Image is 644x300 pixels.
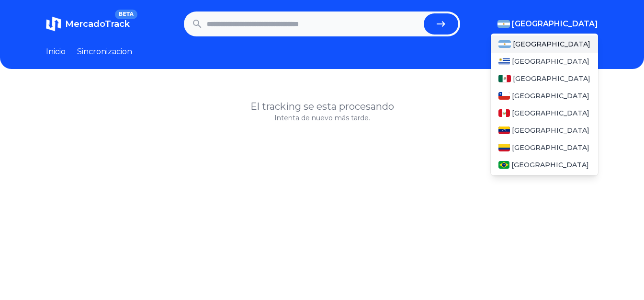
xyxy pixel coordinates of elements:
[498,92,510,100] img: Chile
[46,113,598,123] p: Intenta de nuevo más tarde.
[491,87,598,104] a: Chile[GEOGRAPHIC_DATA]
[513,74,590,83] span: [GEOGRAPHIC_DATA]
[498,127,510,134] img: Venezuela
[498,75,511,82] img: Mexico
[512,57,589,66] span: [GEOGRAPHIC_DATA]
[498,40,511,48] img: Argentina
[491,53,598,70] a: Uruguay[GEOGRAPHIC_DATA]
[77,46,132,58] a: Sincronizacion
[498,58,510,65] img: Uruguay
[491,156,598,173] a: Brasil[GEOGRAPHIC_DATA]
[46,16,130,32] a: MercadoTrackBETA
[497,20,510,28] img: Argentina
[512,18,598,30] span: [GEOGRAPHIC_DATA]
[498,144,510,151] img: Colombia
[65,19,130,29] span: MercadoTrack
[46,100,598,113] h1: El tracking se esta procesando
[46,16,61,32] img: MercadoTrack
[491,139,598,156] a: Colombia[GEOGRAPHIC_DATA]
[498,161,509,169] img: Brasil
[512,108,589,118] span: [GEOGRAPHIC_DATA]
[491,122,598,139] a: Venezuela[GEOGRAPHIC_DATA]
[491,104,598,122] a: Peru[GEOGRAPHIC_DATA]
[512,91,589,101] span: [GEOGRAPHIC_DATA]
[513,39,590,49] span: [GEOGRAPHIC_DATA]
[491,35,598,53] a: Argentina[GEOGRAPHIC_DATA]
[498,109,510,117] img: Peru
[115,10,137,19] span: BETA
[46,46,66,58] a: Inicio
[491,70,598,87] a: Mexico[GEOGRAPHIC_DATA]
[497,18,598,30] button: [GEOGRAPHIC_DATA]
[512,126,589,135] span: [GEOGRAPHIC_DATA]
[512,143,589,152] span: [GEOGRAPHIC_DATA]
[511,160,589,170] span: [GEOGRAPHIC_DATA]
